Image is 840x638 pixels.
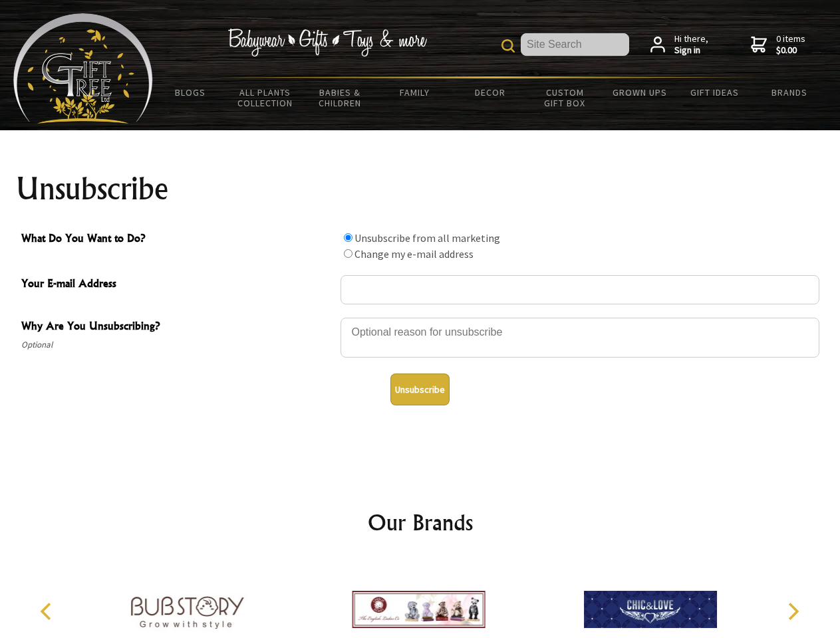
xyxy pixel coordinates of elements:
[344,249,352,258] input: What Do You Want to Do?
[452,78,527,106] a: Decor
[776,33,805,56] span: 0 items
[21,318,334,337] span: Why Are You Unsubscribing?
[341,318,819,358] textarea: Why Are You Unsubscribing?
[228,78,303,117] a: All Plants Collection
[778,597,807,626] button: Next
[354,247,474,261] label: Change my e-mail address
[153,78,228,106] a: BLOGS
[677,78,752,106] a: Gift Ideas
[527,78,603,117] a: Custom Gift Box
[27,506,814,538] h2: Our Brands
[344,233,352,242] input: What Do You Want to Do?
[602,78,677,106] a: Grown Ups
[21,275,334,294] span: Your E-mail Address
[776,45,805,56] strong: $0.00
[752,78,827,106] a: Brands
[227,29,427,56] img: Babywear - Gifts - Toys & more
[390,373,450,405] button: Unsubscribe
[354,231,500,245] label: Unsubscribe from all marketing
[751,33,805,56] a: 0 items$0.00
[303,78,378,117] a: Babies & Children
[674,45,708,56] strong: Sign in
[650,33,708,56] a: Hi there,Sign in
[674,33,708,56] span: Hi there,
[21,337,334,353] span: Optional
[33,597,63,626] button: Previous
[521,33,629,56] input: Site Search
[13,13,153,124] img: Babyware - Gifts - Toys and more...
[378,78,453,106] a: Family
[341,275,819,304] input: Your E-mail Address
[501,39,515,53] img: product search
[16,173,825,205] h1: Unsubscribe
[21,230,334,249] span: What Do You Want to Do?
